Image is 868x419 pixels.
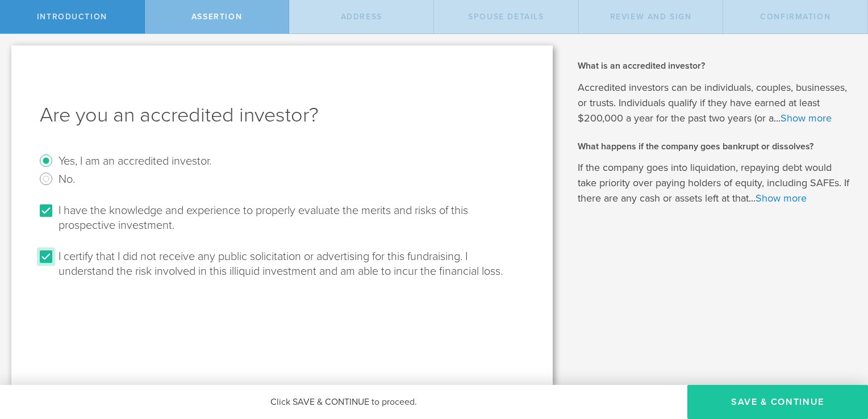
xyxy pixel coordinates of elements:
h2: What happens if the company goes bankrupt or dissolves? [578,140,851,153]
span: Confirmation [760,12,831,22]
label: I have the knowledge and experience to properly evaluate the merits and risks of this prospective... [59,202,521,233]
h2: What is an accredited investor? [578,60,851,72]
span: assertion [191,12,242,22]
a: Show more [781,112,832,124]
p: Accredited investors can be individuals, couples, businesses, or trusts. Individuals qualify if t... [578,80,851,126]
radio: No. [40,170,524,188]
span: Review and Sign [610,12,692,22]
h1: Are you an accredited investor? [40,102,524,129]
label: No. [59,170,75,187]
span: Spouse Details [468,12,544,22]
p: If the company goes into liquidation, repaying debt would take priority over paying holders of eq... [578,160,851,206]
span: Introduction [37,12,107,22]
span: Address [341,12,382,22]
a: Show more [756,192,807,204]
label: I certify that I did not receive any public solicitation or advertising for this fundraising. I u... [59,248,521,279]
button: Save & Continue [687,385,868,419]
label: Yes, I am an accredited investor. [59,152,211,169]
